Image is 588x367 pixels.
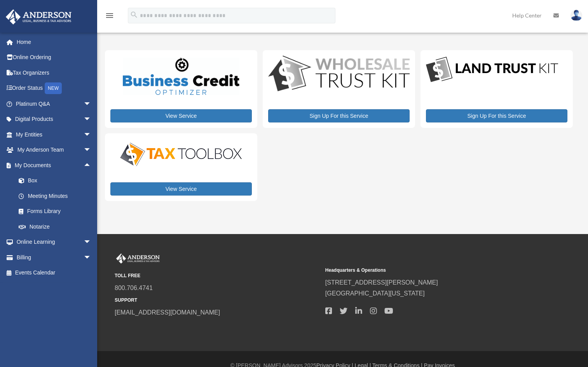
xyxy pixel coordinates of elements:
[11,219,103,234] a: Notarize
[325,266,530,274] small: Headquarters & Operations
[110,182,252,196] a: View Service
[5,157,103,173] a: My Documentsarrow_drop_up
[84,142,99,158] span: arrow_drop_down
[11,188,103,204] a: Meeting Minutes
[45,82,62,94] div: NEW
[5,127,103,142] a: My Entitiesarrow_drop_down
[5,265,103,281] a: Events Calendar
[5,96,103,112] a: Platinum Q&Aarrow_drop_down
[84,234,99,250] span: arrow_drop_down
[130,10,138,19] i: search
[5,234,103,250] a: Online Learningarrow_drop_down
[5,50,103,65] a: Online Ordering
[426,109,567,122] a: Sign Up For this Service
[268,109,410,122] a: Sign Up For this Service
[268,56,410,93] img: WS-Trust-Kit-lgo-1.jpg
[426,56,558,84] img: LandTrust_lgo-1.jpg
[105,11,114,20] i: menu
[105,14,114,20] a: menu
[115,285,153,291] a: 800.706.4741
[115,296,320,304] small: SUPPORT
[5,65,103,80] a: Tax Organizers
[115,253,161,264] img: Anderson Advisors Platinum Portal
[571,10,582,21] img: User Pic
[3,9,74,24] img: Anderson Advisors Platinum Portal
[84,157,99,173] span: arrow_drop_up
[84,96,99,112] span: arrow_drop_down
[5,112,99,127] a: Digital Productsarrow_drop_down
[5,250,103,265] a: Billingarrow_drop_down
[5,34,103,50] a: Home
[84,112,99,128] span: arrow_drop_down
[5,142,103,158] a: My Anderson Teamarrow_drop_down
[115,272,320,280] small: TOLL FREE
[5,80,103,96] a: Order StatusNEW
[110,109,252,122] a: View Service
[11,204,103,219] a: Forms Library
[325,290,425,297] a: [GEOGRAPHIC_DATA][US_STATE]
[84,127,99,143] span: arrow_drop_down
[11,173,103,189] a: Box
[115,309,220,316] a: [EMAIL_ADDRESS][DOMAIN_NAME]
[84,250,99,266] span: arrow_drop_down
[325,279,438,286] a: [STREET_ADDRESS][PERSON_NAME]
